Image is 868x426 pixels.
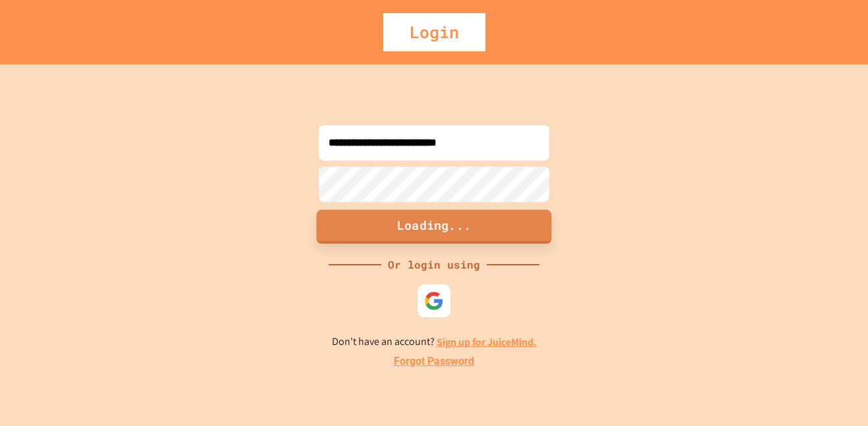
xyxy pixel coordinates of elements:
[383,13,485,51] div: Login
[437,335,537,349] a: Sign up for JuiceMind.
[332,334,537,350] p: Don't have an account?
[424,291,444,311] img: google-icon.svg
[317,209,552,244] button: Loading...
[381,257,487,273] div: Or login using
[394,354,474,369] a: Forgot Password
